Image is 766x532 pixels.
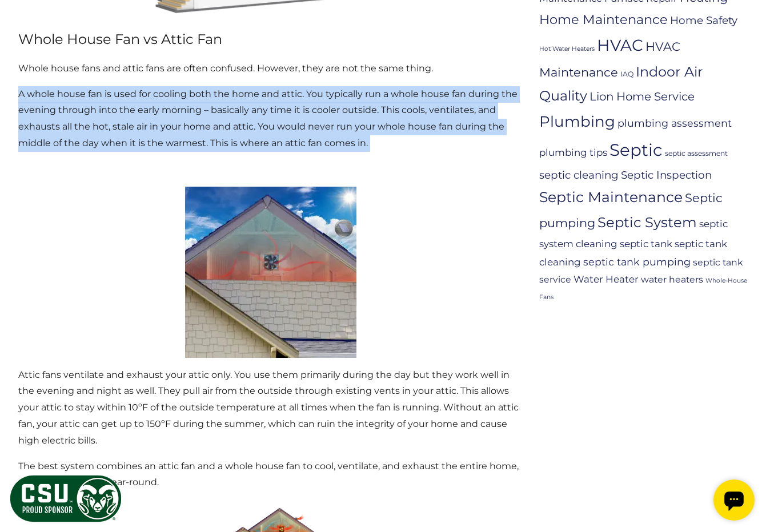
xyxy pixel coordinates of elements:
a: Water Heater (9 items) [574,273,639,285]
a: plumbing assessment (10 items) [617,117,732,129]
a: water heaters (8 items) [641,274,703,285]
a: Hot Water Heaters (4 items) [539,45,595,53]
a: Septic Inspection (11 items) [621,168,712,182]
a: Septic System (22 items) [597,214,697,231]
a: Septic Maintenance (24 items) [539,188,683,205]
img: CSU Sponsor Badge [9,474,123,523]
p: Whole house fans and attic fans are often confused. However, they are not the same thing. [18,61,523,77]
a: IAQ (5 items) [620,70,633,78]
a: septic assessment (5 items) [665,149,728,158]
span: Whole House Fan vs Attic Fan [18,31,222,47]
a: plumbing tips (9 items) [539,147,607,158]
a: Home Safety (11 items) [670,14,737,27]
a: septic tank (9 items) [620,238,672,249]
a: HVAC (33 items) [597,35,643,55]
a: septic tank pumping (10 items) [583,256,691,268]
a: HVAC Maintenance (15 items) [539,39,680,79]
p: A whole house fan is used for cooling both the home and attic. You typically run a whole house fa... [18,86,523,152]
div: Open chat widget [5,5,46,46]
a: Plumbing (27 items) [539,112,615,131]
a: septic tank cleaning (9 items) [539,238,727,268]
a: septic cleaning (11 items) [539,168,619,182]
a: Septic (40 items) [609,140,663,160]
a: septic system cleaning (9 items) [539,218,728,249]
a: Lion Home Service (13 items) [589,90,695,103]
a: Home Maintenance (18 items) [539,11,668,27]
p: Attic fans ventilate and exhaust your attic only. You use them primarily during the day but they ... [18,367,523,449]
p: The best system combines an attic fan and a whole house fan to cool, ventilate, and exhaust the e... [18,458,523,491]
